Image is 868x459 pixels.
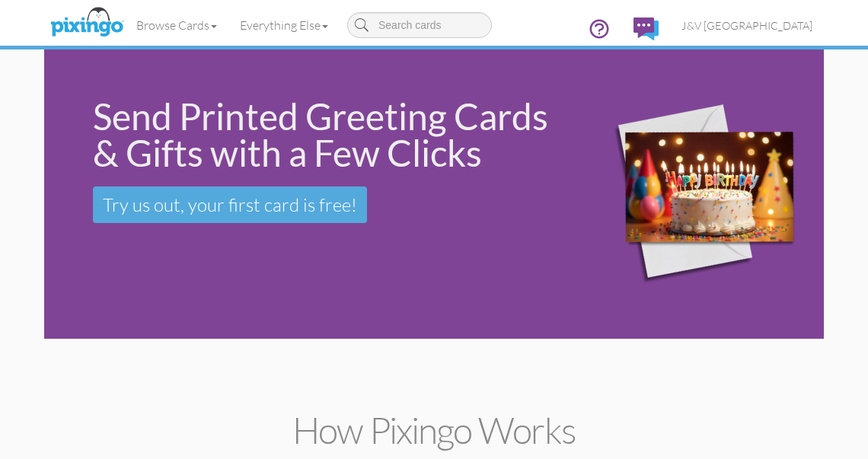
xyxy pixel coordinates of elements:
a: Browse Cards [125,6,228,44]
a: Try us out, your first card is free! [93,186,367,223]
iframe: Chat [867,458,868,459]
span: Try us out, your first card is free! [103,193,357,216]
img: 756575c7-7eac-4d68-b443-8019490cf74f.png [573,84,819,305]
h2: How Pixingo works [71,410,797,451]
span: J&V [GEOGRAPHIC_DATA] [681,19,812,32]
img: pixingo logo [46,4,127,42]
a: J&V [GEOGRAPHIC_DATA] [670,6,824,45]
input: Search cards [347,12,492,38]
img: comments.svg [633,18,659,40]
a: Everything Else [228,6,340,44]
div: Send Printed Greeting Cards & Gifts with a Few Clicks [93,98,552,171]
